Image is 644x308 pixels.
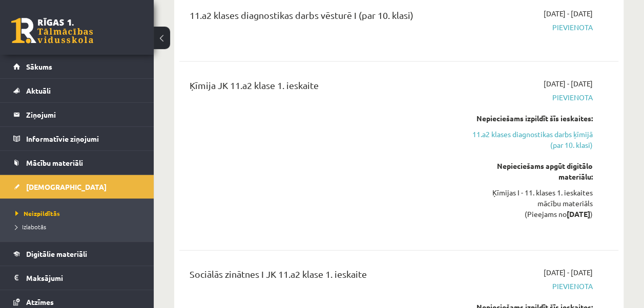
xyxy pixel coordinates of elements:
a: Mācību materiāli [13,151,141,174]
a: Izlabotās [15,222,143,231]
a: Ziņojumi [13,103,141,126]
span: Digitālie materiāli [26,249,87,258]
div: Nepieciešams apgūt digitālo materiālu: [469,161,593,182]
span: [DATE] - [DATE] [544,8,593,19]
a: 11.a2 klases diagnostikas darbs ķīmijā (par 10. klasi) [469,129,593,150]
span: Pievienota [469,281,593,292]
div: Sociālās zinātnes I JK 11.a2 klase 1. ieskaite [190,267,453,286]
div: Ķīmijas I - 11. klases 1. ieskaites mācību materiāls (Pieejams no ) [469,187,593,219]
div: 11.a2 klases diagnostikas darbs vēsturē I (par 10. klasi) [190,8,453,27]
span: [DATE] - [DATE] [544,78,593,89]
div: Nepieciešams izpildīt šīs ieskaites: [469,113,593,124]
span: Atzīmes [26,297,54,306]
span: Izlabotās [15,223,46,231]
legend: Ziņojumi [26,103,141,126]
legend: Maksājumi [26,266,141,290]
a: Rīgas 1. Tālmācības vidusskola [11,18,93,43]
legend: Informatīvie ziņojumi [26,127,141,150]
a: Neizpildītās [15,209,143,218]
a: [DEMOGRAPHIC_DATA] [13,175,141,199]
span: Pievienota [469,22,593,33]
span: Neizpildītās [15,209,60,217]
div: Ķīmija JK 11.a2 klase 1. ieskaite [190,78,453,97]
span: Sākums [26,62,52,71]
a: Aktuāli [13,79,141,102]
span: Mācību materiāli [26,158,83,167]
span: Pievienota [469,92,593,103]
span: Aktuāli [26,86,51,95]
a: Digitālie materiāli [13,242,141,266]
a: Maksājumi [13,266,141,290]
span: [DEMOGRAPHIC_DATA] [26,182,107,191]
a: Informatīvie ziņojumi [13,127,141,150]
strong: [DATE] [567,209,590,218]
a: Sākums [13,55,141,78]
span: [DATE] - [DATE] [544,267,593,278]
